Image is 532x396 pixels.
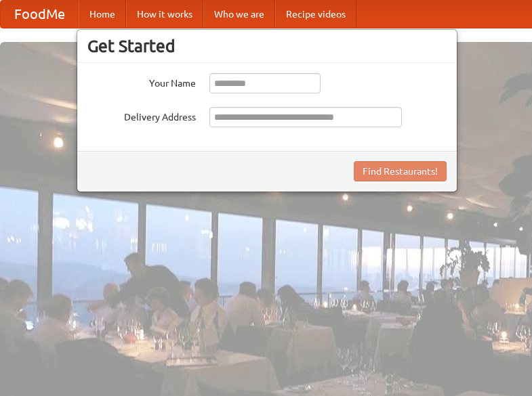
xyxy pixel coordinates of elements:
[87,107,196,124] label: Delivery Address
[87,36,447,56] h3: Get Started
[87,73,196,90] label: Your Name
[1,1,79,28] a: FoodMe
[275,1,356,28] a: Recipe videos
[79,1,126,28] a: Home
[354,161,447,181] button: Find Restaurants!
[126,1,203,28] a: How it works
[203,1,275,28] a: Who we are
